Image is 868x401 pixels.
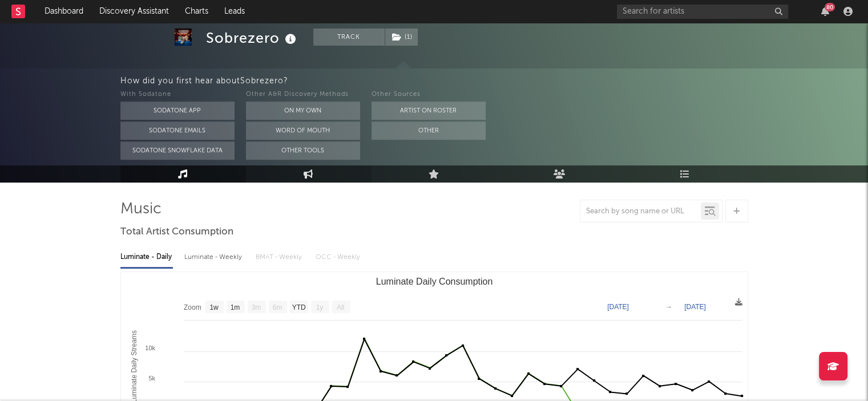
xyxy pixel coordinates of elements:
div: 80 [825,3,835,11]
text: 1m [230,303,240,311]
text: 1w [209,303,219,311]
text: [DATE] [607,303,629,311]
button: Sodatone Emails [120,121,235,140]
div: With Sodatone [120,88,235,102]
div: Luminate - Daily [120,248,173,267]
div: Luminate - Weekly [184,248,244,267]
text: 10k [145,345,155,351]
button: 80 [821,7,829,16]
button: Track [313,29,385,46]
text: → [665,303,672,311]
text: YTD [292,303,305,311]
button: Word Of Mouth [246,121,360,140]
button: Artist on Roster [372,102,486,120]
text: 6m [272,303,282,311]
button: Other [372,121,486,140]
text: [DATE] [684,303,706,311]
div: Sobrezero [206,29,299,47]
text: Zoom [184,303,201,311]
text: 3m [251,303,261,311]
text: All [336,303,344,311]
div: Other A&R Discovery Methods [246,88,360,102]
input: Search by song name or URL [580,207,701,216]
text: 5k [148,375,155,382]
div: Other Sources [372,88,486,102]
button: Sodatone App [120,102,235,120]
button: Other Tools [246,141,360,160]
button: Sodatone Snowflake Data [120,141,235,160]
button: (1) [385,29,418,46]
button: On My Own [246,102,360,120]
text: Luminate Daily Consumption [376,277,492,286]
text: 1y [316,303,323,311]
span: Total Artist Consumption [120,225,233,239]
input: Search for artists [617,5,788,19]
span: ( 1 ) [385,29,418,46]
